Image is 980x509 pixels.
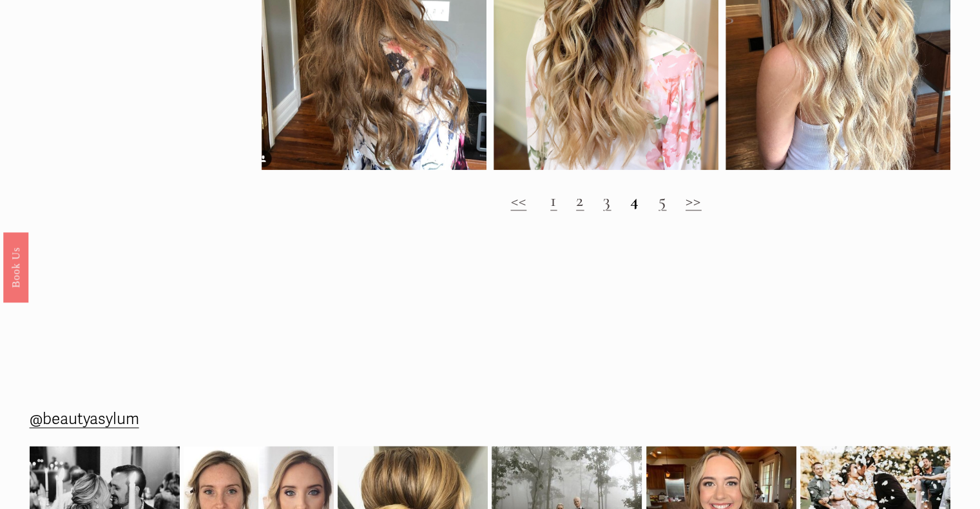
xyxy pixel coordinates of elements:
a: Book Us [3,232,28,302]
a: 3 [603,189,611,211]
a: 2 [576,189,584,211]
strong: 4 [630,189,639,211]
a: 5 [658,189,666,211]
a: << [510,189,526,211]
a: 1 [550,189,557,211]
a: @beautyasylum [30,405,139,434]
a: >> [686,189,702,211]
